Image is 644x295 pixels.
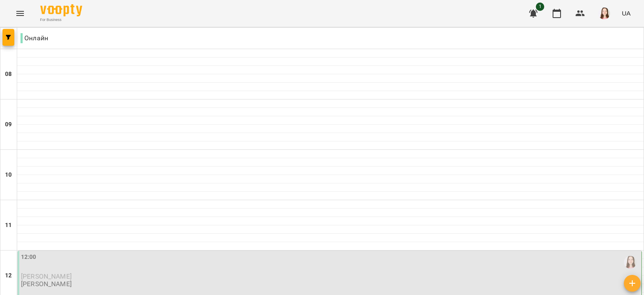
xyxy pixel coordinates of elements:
[5,170,12,180] h6: 10
[536,3,544,11] span: 1
[5,221,12,230] h6: 11
[622,9,631,18] span: UA
[598,8,610,19] img: 83b29030cd47969af3143de651fdf18c.jpg
[40,17,82,23] span: For Business
[5,120,12,129] h6: 09
[21,272,72,280] span: [PERSON_NAME]
[624,256,636,269] img: Клещевнікова Анна Анатоліївна
[40,4,82,16] img: Voopty Logo
[10,3,30,23] button: Menu
[5,70,12,79] h6: 08
[21,253,36,262] label: 12:00
[21,33,48,43] p: Онлайн
[618,5,634,21] button: UA
[21,280,72,287] p: [PERSON_NAME]
[624,275,641,292] button: Створити урок
[5,271,12,280] h6: 12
